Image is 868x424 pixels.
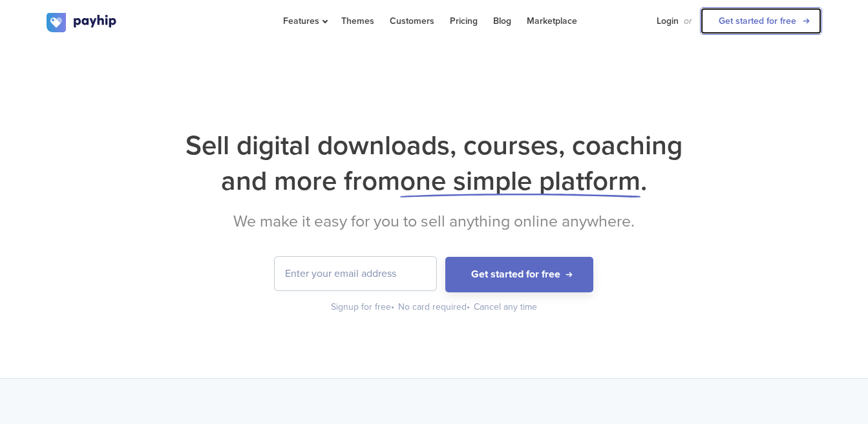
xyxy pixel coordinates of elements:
span: one simple platform [400,165,640,197]
span: Features [283,15,326,26]
button: Get started for free [445,257,593,292]
a: Get started for free [700,7,822,35]
h1: Sell digital downloads, courses, coaching and more from [47,128,822,199]
h2: We make it easy for you to sell anything online anywhere. [47,212,822,231]
input: Enter your email address [275,257,436,290]
div: No card required [398,301,471,314]
span: • [467,301,470,312]
div: Signup for free [331,301,396,314]
div: Cancel any time [474,301,537,314]
span: • [391,301,394,312]
img: logo.svg [47,13,118,32]
span: . [640,165,647,197]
